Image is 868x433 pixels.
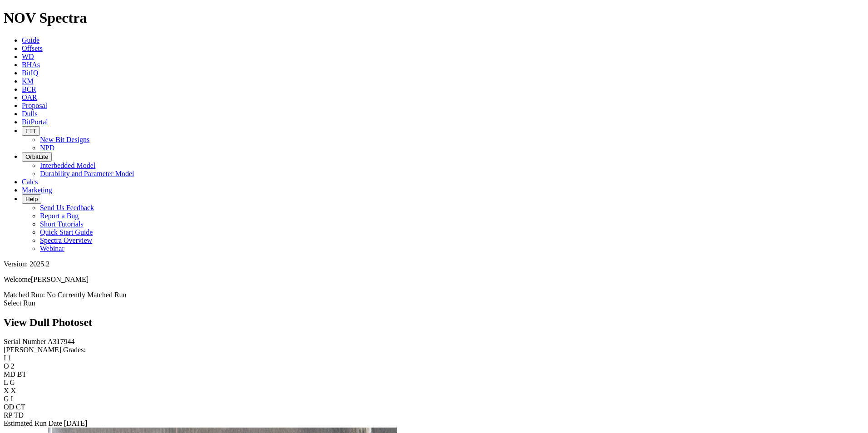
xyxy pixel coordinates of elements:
label: L [4,379,8,386]
a: Calcs [22,178,38,186]
a: WD [22,53,34,60]
a: Report a Bug [40,212,79,220]
label: Serial Number [4,338,46,345]
span: X [11,387,16,394]
label: OD [4,403,14,411]
span: A317944 [48,338,75,345]
span: CT [16,403,25,411]
button: OrbitLite [22,152,52,162]
a: BCR [22,85,36,93]
h1: NOV Spectra [4,10,864,26]
a: Durability and Parameter Model [40,170,134,177]
div: [PERSON_NAME] Grades: [4,346,864,354]
label: Estimated Run Date [4,419,62,427]
label: MD [4,370,15,378]
a: OAR [22,93,37,101]
a: Offsets [22,44,43,52]
label: X [4,387,9,394]
a: NPD [40,144,54,152]
a: Proposal [22,102,47,109]
label: O [4,362,9,370]
label: G [4,395,9,403]
button: Help [22,194,41,204]
a: BitIQ [22,69,38,77]
a: Interbedded Model [40,162,95,169]
span: [DATE] [64,419,88,427]
span: TD [14,411,24,419]
span: BT [17,370,26,378]
span: [PERSON_NAME] [31,276,89,283]
a: BitPortal [22,118,48,126]
label: I [4,354,6,362]
span: I [11,395,13,403]
a: Dulls [22,110,38,118]
a: New Bit Designs [40,136,89,143]
a: Short Tutorials [40,220,84,228]
label: RP [4,411,12,419]
a: Select Run [4,299,35,307]
h2: View Dull Photoset [4,316,864,329]
a: Send Us Feedback [40,204,94,212]
a: BHAs [22,61,40,69]
button: FTT [22,126,40,136]
a: Spectra Overview [40,236,92,244]
span: Matched Run: [4,291,45,299]
a: Webinar [40,245,64,252]
a: KM [22,77,34,85]
span: Help [25,196,38,202]
span: 2 [11,362,15,370]
span: No Currently Matched Run [47,291,127,299]
span: FTT [25,128,36,134]
span: G [10,379,15,386]
span: 1 [8,354,11,362]
a: Marketing [22,186,52,194]
a: Quick Start Guide [40,228,93,236]
span: OrbitLite [25,153,48,160]
div: Version: 2025.2 [4,260,864,268]
a: Guide [22,36,39,44]
p: Welcome [4,276,864,284]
